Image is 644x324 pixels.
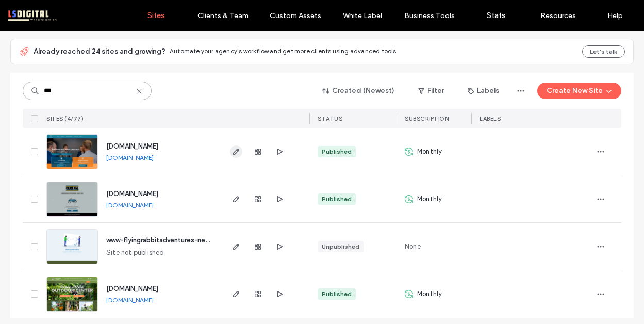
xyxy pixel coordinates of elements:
span: Monthly [417,147,442,157]
label: Resources [540,11,576,20]
span: STATUS [318,115,342,122]
label: Help [607,11,623,20]
a: [DOMAIN_NAME] [106,296,154,304]
div: Published [322,195,352,204]
a: [DOMAIN_NAME] [106,142,158,150]
label: Custom Assets [270,11,321,20]
span: SITES (4/77) [46,115,84,122]
span: Help [24,7,45,17]
span: Automate your agency's workflow and get more clients using advanced tools [170,47,397,55]
a: [DOMAIN_NAME] [106,154,154,161]
button: Create New Site [537,83,621,99]
label: Stats [487,11,506,20]
a: www-flyingrabbitadventures-new-look [106,236,226,244]
div: Published [322,289,352,299]
div: Unpublished [322,242,359,251]
div: Published [322,147,352,156]
span: SUBSCRIPTION [405,115,449,122]
label: Sites [147,11,165,20]
span: None [405,241,421,252]
label: Business Tools [404,11,455,20]
a: [DOMAIN_NAME] [106,201,154,209]
span: Site not published [106,248,164,258]
span: LABELS [480,115,501,122]
span: Already reached 24 sites and growing? [34,46,166,57]
button: Created (Newest) [313,83,404,99]
a: [DOMAIN_NAME] [106,190,158,198]
button: Filter [408,83,454,99]
a: [DOMAIN_NAME] [106,285,158,293]
span: Monthly [417,289,442,299]
label: White Label [343,11,382,20]
button: Let's talk [582,45,625,58]
span: Monthly [417,194,442,204]
label: Clients & Team [197,11,249,20]
button: Labels [458,83,508,99]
